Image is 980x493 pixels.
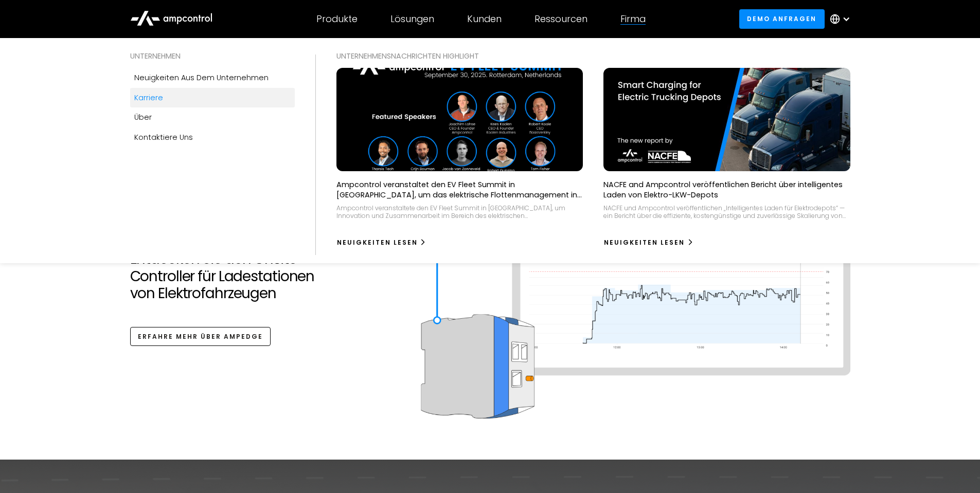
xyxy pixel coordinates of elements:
[336,50,850,62] div: UNTERNEHMENSNACHRICHTEN Highlight
[603,179,850,200] p: NACFE and Ampcontrol veröffentlichen Bericht über intelligentes Laden von Elektro-LKW-Depots
[620,13,646,25] div: Firma
[130,68,295,87] a: Neuigkeiten aus dem Unternehmen
[336,179,583,200] p: Ampcontrol veranstaltet den EV Fleet Summit in [GEOGRAPHIC_DATA], um das elektrische Flottenmanag...
[390,13,434,25] div: Lösungen
[130,88,295,107] a: Karriere
[130,127,295,147] a: Kontaktiere uns
[603,234,694,251] a: Neuigkeiten lesen
[377,178,850,418] img: Ampedge controller and dashboard
[134,92,163,103] div: Karriere
[336,234,427,251] a: Neuigkeiten lesen
[534,13,587,25] div: Ressourcen
[134,112,152,123] div: Über
[336,204,583,220] div: Ampcontrol veranstaltete den EV Fleet Summit in [GEOGRAPHIC_DATA], um Innovation und Zusammenarbe...
[134,132,193,143] div: Kontaktiere uns
[130,250,357,302] h2: Entdecken Sie den Onsite Controller für Ladestationen von Elektrofahrzeugen
[739,9,825,28] a: Demo anfragen
[130,327,271,346] a: Erfahre mehr ÜBER Ampedge
[604,238,685,247] div: Neuigkeiten lesen
[130,107,295,127] a: Über
[316,13,358,25] div: Produkte
[134,72,269,83] div: Neuigkeiten aus dem Unternehmen
[467,13,502,25] div: Kunden
[603,204,850,220] div: NACFE und Ampcontrol veröffentlichen „Intelligentes Laden für Elektrodepots“ — ein Bericht über d...
[130,50,295,62] div: UNTERNEHMEN
[337,238,418,247] div: Neuigkeiten lesen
